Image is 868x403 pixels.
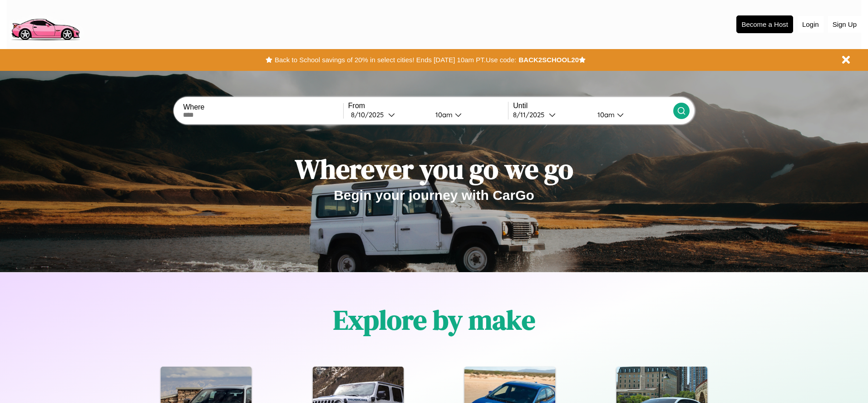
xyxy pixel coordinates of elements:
h1: Explore by make [333,301,535,338]
label: From [348,102,508,110]
b: BACK2SCHOOL20 [518,56,579,64]
label: Until [513,102,673,110]
button: Become a Host [736,15,793,33]
button: 10am [590,110,673,119]
button: Login [798,16,824,33]
label: Where [183,103,343,111]
div: 10am [431,110,455,119]
button: Sign Up [828,16,861,33]
button: Back to School savings of 20% in select cities! Ends [DATE] 10am PT.Use code: [272,54,518,66]
div: 10am [593,110,617,119]
button: 10am [428,110,508,119]
div: 8 / 11 / 2025 [513,110,549,119]
div: 8 / 10 / 2025 [351,110,388,119]
img: logo [7,5,84,43]
button: 8/10/2025 [348,110,428,119]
